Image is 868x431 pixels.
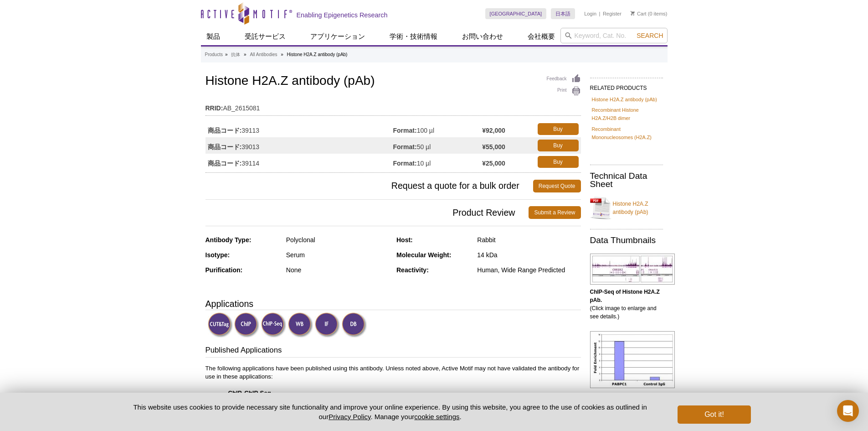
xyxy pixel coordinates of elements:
[393,143,417,151] strong: Format:
[205,74,581,89] h1: Histone H2A.Z antibody (pAb)
[547,86,581,96] a: Print
[205,297,581,311] h3: Applications
[590,289,660,303] b: ChIP-Seq of Histone H2A.Z pAb.
[547,74,581,84] a: Feedback
[286,266,390,274] div: None
[118,402,663,421] p: This website uses cookies to provide necessary site functionality and improve your online experie...
[590,172,663,188] h2: Technical Data Sheet
[286,236,390,244] div: Polyclonal
[457,28,508,45] a: お問い合わせ
[538,140,579,151] a: Buy
[393,137,483,154] td: 50 µl
[231,51,240,59] a: 抗体
[592,106,661,122] a: Recombinant Histone H2A.Z/H2B dimer
[538,123,579,135] a: Buy
[393,154,483,170] td: 10 µl
[603,10,621,17] a: Register
[590,331,675,388] img: Histone H2A.Z antibody (pAb) tested by ChIP.
[287,52,348,57] li: Histone H2A.Z antibody (pAb)
[592,125,661,141] a: Recombinant Mononucleosomes (H2A.Z)
[208,126,242,135] strong: 商品コード:
[590,392,662,399] b: ChIP of Histone H2A.Z pAb.
[599,8,601,19] li: |
[205,154,393,170] td: 39114
[631,8,668,19] li: (0 items)
[286,251,390,259] div: Serum
[205,236,252,244] strong: Antibody Type:
[396,236,413,244] strong: Host:
[396,251,451,259] strong: Molecular Weight:
[634,31,666,40] button: Search
[205,180,533,192] span: Request a quote for a bulk order
[250,51,277,59] a: All Antibodies
[281,52,283,57] li: »
[678,405,750,424] button: Got it!
[234,312,259,338] img: ChIP Validated
[205,99,581,113] td: AB_2615081
[315,312,340,338] img: Immunofluorescence Validated
[208,159,242,167] strong: 商品コード:
[205,104,223,112] strong: RRID:
[590,78,663,94] h2: RELATED PRODUCTS
[342,312,367,338] img: Dot Blot Validated
[631,11,635,16] img: Your Cart
[205,51,223,59] a: Products
[592,95,657,104] a: Histone H2A.Z antibody (pAb)
[560,28,668,43] input: Keyword, Cat. No.
[637,32,663,39] span: Search
[414,413,459,421] button: cookie settings
[529,206,580,219] a: Submit a Review
[477,266,580,274] div: Human, Wide Range Predicted
[482,159,505,167] strong: ¥25,000
[590,236,663,244] h2: Data Thumbnails
[384,28,443,45] a: 学術・技術情報
[590,194,663,222] a: Histone H2A.Z antibody (pAb)
[305,28,370,45] a: アプリケーション
[393,126,417,135] strong: Format:
[205,266,243,274] strong: Purification:
[244,52,247,57] li: »
[393,159,417,167] strong: Format:
[297,11,388,19] h2: Enabling Epigenetics Research
[477,236,580,244] div: Rabbit
[205,206,529,219] span: Product Review
[393,121,483,137] td: 100 µl
[396,266,429,274] strong: Reactivity:
[205,345,581,358] h3: Published Applications
[477,251,580,259] div: 14 kDa
[201,28,226,45] a: 製品
[228,389,271,396] strong: ChIP, ChIP-Seq
[538,156,579,168] a: Buy
[208,312,233,338] img: CUT&Tag Validated
[522,28,560,45] a: 会社概要
[590,288,663,321] p: (Click image to enlarge and see details.)
[837,400,859,422] div: Open Intercom Messenger
[205,137,393,154] td: 39013
[225,52,228,57] li: »
[590,254,675,285] img: Histone H2A.Z antibody (pAb) tested by ChIP-Seq.
[261,312,286,338] img: ChIP-Seq Validated
[205,121,393,137] td: 39113
[329,413,370,421] a: Privacy Policy
[288,312,313,338] img: Western Blot Validated
[482,126,505,135] strong: ¥92,000
[205,251,230,259] strong: Isotype:
[208,143,242,151] strong: 商品コード:
[631,10,647,17] a: Cart
[533,180,581,192] a: Request Quote
[485,8,547,19] a: [GEOGRAPHIC_DATA]
[551,8,575,19] a: 日本語
[590,391,663,416] p: (Click image to enlarge and see details.)
[584,10,596,17] a: Login
[239,28,291,45] a: 受託サービス
[482,143,505,151] strong: ¥55,000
